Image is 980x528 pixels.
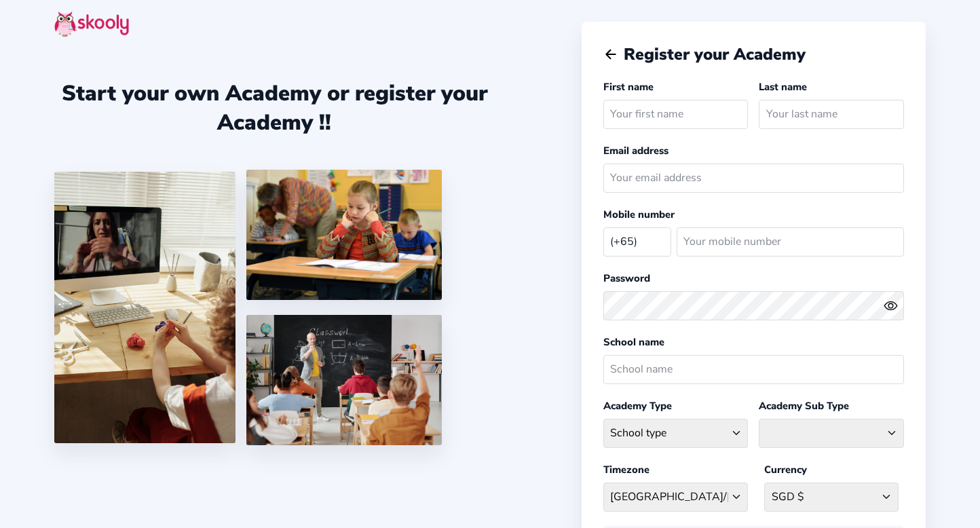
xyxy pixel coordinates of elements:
img: skooly-logo.png [54,11,129,37]
input: Your first name [603,100,749,129]
img: 4.png [246,170,442,300]
input: Your mobile number [677,227,904,257]
label: Password [603,271,650,285]
label: Currency [764,463,807,476]
div: Start your own Academy or register your Academy !! [54,79,495,137]
label: Last name [759,80,807,94]
label: Email address [603,144,668,157]
button: eye outlineeye off outline [884,299,904,313]
button: arrow back outline [603,47,618,62]
img: 5.png [246,315,442,445]
label: Mobile number [603,208,675,221]
label: School name [603,335,664,349]
img: 1.jpg [54,172,235,443]
input: Your last name [759,100,904,129]
label: Timezone [603,463,649,476]
label: First name [603,80,654,94]
span: Register your Academy [624,43,806,65]
label: Academy Type [603,399,672,413]
input: School name [603,355,904,384]
label: Academy Sub Type [759,399,849,413]
input: Your email address [603,164,904,193]
ion-icon: eye outline [884,299,898,313]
